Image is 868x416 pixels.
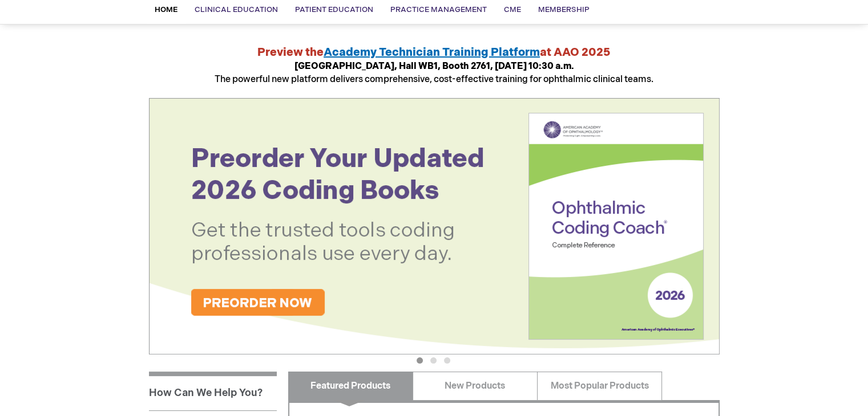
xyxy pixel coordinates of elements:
[504,5,521,14] span: CME
[538,5,590,14] span: Membership
[295,5,373,14] span: Patient Education
[195,5,278,14] span: Clinical Education
[444,357,450,364] button: 3 of 3
[390,5,487,14] span: Practice Management
[324,46,540,59] a: Academy Technician Training Platform
[417,357,423,364] button: 1 of 3
[155,5,177,14] span: Home
[215,61,653,85] span: The powerful new platform delivers comprehensive, cost-effective training for ophthalmic clinical...
[537,372,662,400] a: Most Popular Products
[294,61,574,72] strong: [GEOGRAPHIC_DATA], Hall WB1, Booth 2761, [DATE] 10:30 a.m.
[413,372,538,400] a: New Products
[257,46,611,59] strong: Preview the at AAO 2025
[430,357,437,364] button: 2 of 3
[288,372,413,400] a: Featured Products
[149,372,277,410] h1: How Can We Help You?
